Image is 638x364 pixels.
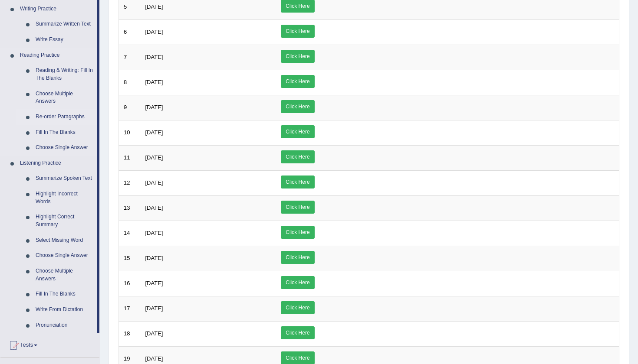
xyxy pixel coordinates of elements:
[145,355,163,362] span: [DATE]
[145,54,163,60] span: [DATE]
[281,100,314,113] a: Click Here
[119,19,141,45] td: 6
[32,286,97,302] a: Fill In The Blanks
[119,195,141,221] td: 13
[119,70,141,95] td: 8
[145,3,163,10] span: [DATE]
[32,263,97,286] a: Choose Multiple Answers
[119,221,141,246] td: 14
[281,326,314,339] a: Click Here
[32,32,97,48] a: Write Essay
[32,302,97,318] a: Write From Dictation
[16,156,97,171] a: Listening Practice
[32,248,97,263] a: Choose Single Answer
[32,318,97,333] a: Pronunciation
[145,129,163,136] span: [DATE]
[145,154,163,161] span: [DATE]
[32,233,97,248] a: Select Missing Word
[145,104,163,110] span: [DATE]
[119,321,141,346] td: 18
[281,75,314,88] a: Click Here
[32,109,97,125] a: Re-order Paragraphs
[281,175,314,188] a: Click Here
[145,79,163,85] span: [DATE]
[145,205,163,211] span: [DATE]
[281,226,314,239] a: Click Here
[32,209,97,232] a: Highlight Correct Summary
[145,179,163,186] span: [DATE]
[119,45,141,70] td: 7
[32,186,97,209] a: Highlight Incorrect Words
[145,305,163,312] span: [DATE]
[145,255,163,261] span: [DATE]
[119,145,141,170] td: 11
[0,333,99,355] a: Tests
[281,301,314,314] a: Click Here
[32,171,97,186] a: Summarize Spoken Text
[119,246,141,271] td: 15
[119,120,141,145] td: 10
[119,95,141,120] td: 9
[119,271,141,296] td: 16
[281,251,314,264] a: Click Here
[119,296,141,321] td: 17
[32,125,97,140] a: Fill In The Blanks
[119,170,141,195] td: 12
[281,50,314,63] a: Click Here
[32,16,97,32] a: Summarize Written Text
[32,86,97,109] a: Choose Multiple Answers
[16,1,97,17] a: Writing Practice
[281,125,314,138] a: Click Here
[281,276,314,289] a: Click Here
[281,25,314,38] a: Click Here
[32,63,97,86] a: Reading & Writing: Fill In The Blanks
[281,201,314,214] a: Click Here
[16,48,97,63] a: Reading Practice
[145,280,163,286] span: [DATE]
[281,150,314,163] a: Click Here
[32,140,97,156] a: Choose Single Answer
[145,230,163,236] span: [DATE]
[145,29,163,35] span: [DATE]
[145,330,163,337] span: [DATE]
